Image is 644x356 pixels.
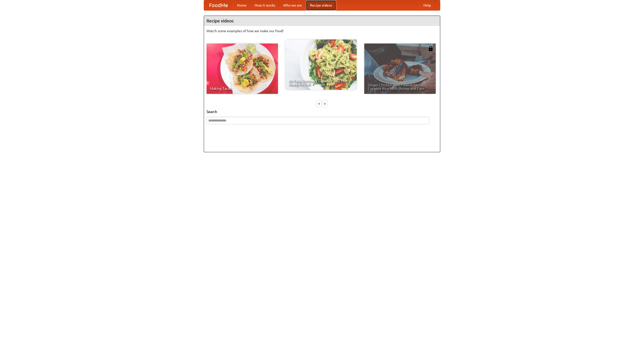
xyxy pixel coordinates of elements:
span: An Easy, Summery Tomato Pasta That's Ready for Fall [289,79,353,86]
a: Who we are [279,0,306,10]
p: Watch some examples of how we make our food! [207,28,437,33]
div: « [317,100,321,107]
a: Making Tacos [207,44,278,94]
h5: Search [207,109,437,114]
a: Help [419,0,435,10]
a: Home [233,0,251,10]
img: 483408.png [428,46,433,51]
a: Recipe videos [306,0,336,10]
span: Making Tacos [210,87,274,90]
a: FoodMe [204,0,233,10]
a: An Easy, Summery Tomato Pasta That's Ready for Fall [285,39,357,90]
a: How it works [251,0,279,10]
div: » [323,100,327,107]
h4: Recipe videos [204,16,440,26]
